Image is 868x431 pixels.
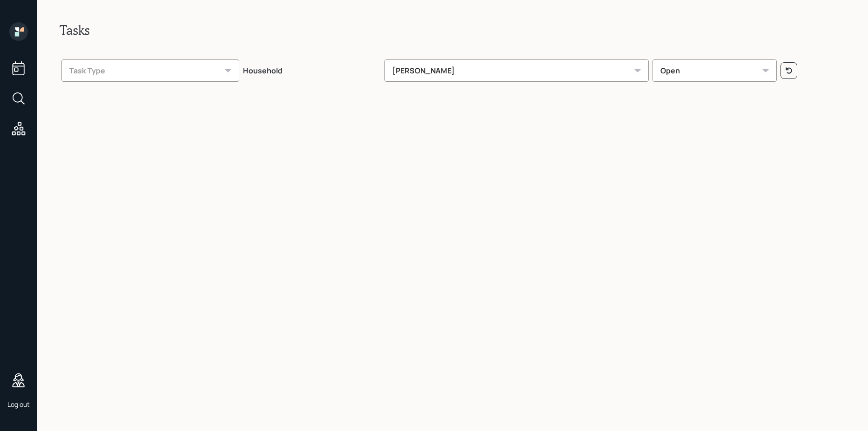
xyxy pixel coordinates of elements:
[653,59,777,82] div: Open
[7,400,30,409] div: Log out
[60,22,846,38] h2: Tasks
[241,53,383,85] th: Household
[61,59,239,82] div: Task Type
[384,59,649,82] div: [PERSON_NAME]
